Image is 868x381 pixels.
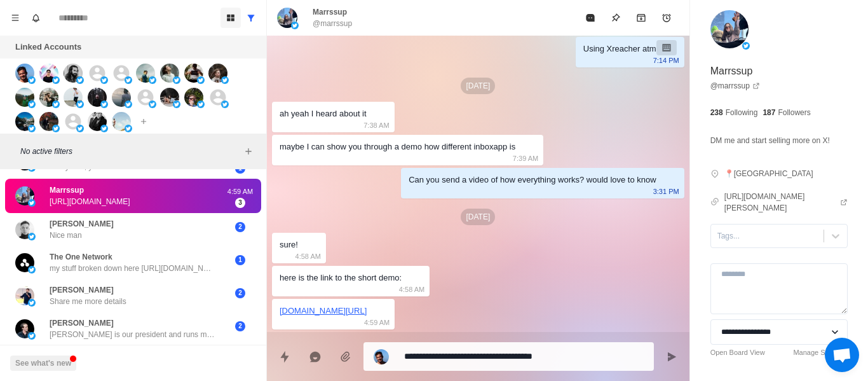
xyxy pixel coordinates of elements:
img: picture [28,266,36,274]
div: maybe I can show you through a demo how different inboxapp is [280,140,515,154]
button: Add media [333,344,358,370]
span: 2 [235,321,245,331]
button: Quick replies [272,344,297,370]
img: picture [221,100,229,108]
a: @marrssup [710,80,760,92]
img: picture [277,8,297,28]
button: Add filters [241,144,256,159]
button: See what's new [10,356,76,371]
img: picture [39,64,58,83]
img: picture [184,88,203,107]
img: picture [112,88,131,107]
img: picture [221,76,229,84]
img: picture [76,100,84,108]
p: 3:31 PM [653,184,679,198]
p: [PERSON_NAME] [50,317,114,329]
img: picture [149,100,156,108]
button: Mark as read [578,5,603,31]
img: picture [208,64,227,83]
p: 187 [763,107,775,118]
img: picture [100,76,108,84]
img: picture [28,125,36,132]
p: Linked Accounts [15,41,81,53]
p: DM me and start selling more on X! [710,134,830,148]
img: picture [136,64,155,83]
p: 4:58 AM [399,282,424,296]
p: Marrssup [50,184,84,196]
button: Reply with AI [302,344,328,370]
img: picture [197,76,205,84]
p: my stuff broken down here [URL][DOMAIN_NAME] [50,263,215,274]
button: Menu [5,8,25,28]
img: picture [15,220,34,239]
img: picture [64,88,83,107]
img: picture [184,64,203,83]
div: Open chat [825,338,859,372]
span: 2 [235,288,245,298]
p: 7:14 PM [653,53,679,67]
span: 3 [235,198,245,208]
a: Open Board View [710,347,765,358]
p: [PERSON_NAME] [50,218,114,230]
button: Archive [628,5,654,31]
img: picture [28,199,36,207]
img: picture [100,125,108,132]
img: picture [76,125,84,132]
p: [DATE] [461,209,495,225]
p: Followers [778,107,810,118]
img: picture [52,100,60,108]
p: 📍[GEOGRAPHIC_DATA] [724,168,813,179]
img: picture [28,332,36,340]
img: picture [149,76,156,84]
p: [PERSON_NAME] is our president and runs marketing [50,329,215,340]
img: picture [710,10,749,48]
img: picture [28,233,36,240]
p: Marrssup [710,64,753,79]
button: Add reminder [654,5,679,31]
button: Notifications [25,8,46,28]
img: picture [28,299,36,307]
div: sure! [280,238,298,252]
p: 4:58 AM [295,249,321,263]
img: picture [125,125,132,132]
img: picture [39,112,58,131]
p: Marrssup [313,6,347,18]
button: Send message [659,344,684,370]
p: 7:38 AM [363,118,389,132]
a: [DOMAIN_NAME][URL] [280,306,367,315]
img: picture [100,100,108,108]
p: 4:59 AM [364,315,390,329]
img: picture [76,76,84,84]
img: picture [15,88,34,107]
div: here is the link to the short demo: [280,271,402,285]
img: picture [88,88,107,107]
img: picture [291,22,299,29]
img: picture [173,100,180,108]
img: picture [160,88,179,107]
p: The One Network [50,251,112,263]
img: picture [15,286,34,305]
img: picture [112,112,131,131]
img: picture [374,349,389,364]
img: picture [15,319,34,338]
button: Add account [136,114,151,129]
img: picture [160,64,179,83]
button: Show all conversations [241,8,261,28]
button: Pin [603,5,628,31]
img: picture [742,42,750,50]
p: Share me more details [50,296,126,307]
p: Nice man [50,230,82,241]
p: 7:39 AM [513,151,538,165]
img: picture [15,64,34,83]
p: @marrssup [313,18,352,29]
p: No active filters [20,146,241,157]
img: picture [52,76,60,84]
img: picture [28,76,36,84]
div: Using Xreacher atm [583,42,656,56]
div: Can you send a video of how everything works? would love to know [409,173,656,187]
span: 1 [235,255,245,265]
img: picture [52,125,60,132]
p: [URL][DOMAIN_NAME] [50,196,130,207]
img: picture [15,253,34,272]
img: picture [197,100,205,108]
